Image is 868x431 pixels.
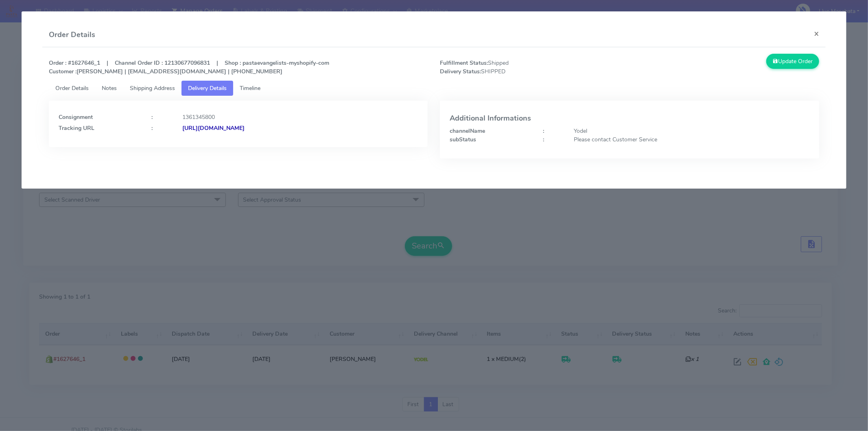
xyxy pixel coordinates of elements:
[568,135,816,144] div: Please contact Customer Service
[130,84,175,92] span: Shipping Address
[55,84,89,92] span: Order Details
[434,59,630,76] span: Shipped SHIPPED
[151,124,153,132] strong: :
[102,84,117,92] span: Notes
[59,113,93,121] strong: Consignment
[543,127,544,135] strong: :
[568,127,816,135] div: Yodel
[543,136,544,143] strong: :
[766,54,819,69] button: Update Order
[49,59,329,75] strong: Order : #1627646_1 | Channel Order ID : 12130677096831 | Shop : pastaevangelists-myshopify-com [P...
[49,29,95,40] h4: Order Details
[176,113,424,121] div: 1361345800
[450,127,485,135] strong: channelName
[59,124,94,132] strong: Tracking URL
[240,84,260,92] span: Timeline
[182,124,245,132] strong: [URL][DOMAIN_NAME]
[151,113,153,121] strong: :
[440,68,481,75] strong: Delivery Status:
[807,23,826,44] button: Close
[450,114,809,123] h4: Additional Informations
[49,68,77,75] strong: Customer :
[450,136,476,143] strong: subStatus
[49,81,819,96] ul: Tabs
[188,84,227,92] span: Delivery Details
[440,59,488,67] strong: Fulfillment Status:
